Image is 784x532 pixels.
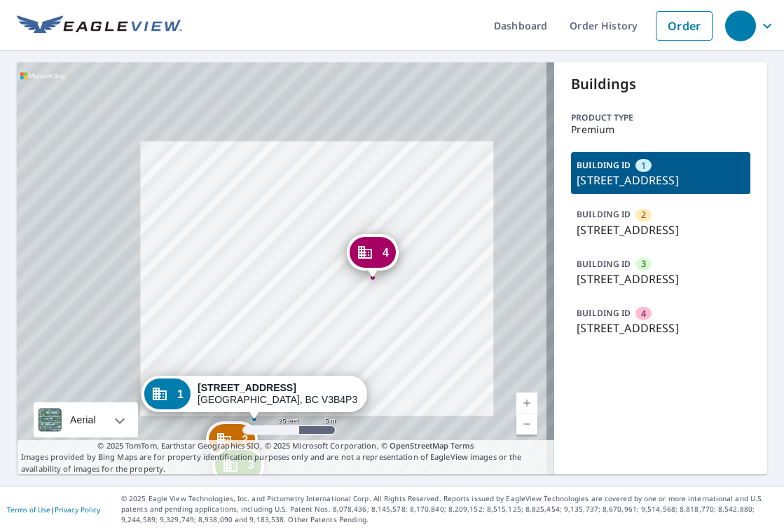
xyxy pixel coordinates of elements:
p: © 2025 Eagle View Technologies, Inc. and Pictometry International Corp. All Rights Reserved. Repo... [121,493,777,525]
p: [STREET_ADDRESS] [577,221,745,238]
span: 2 [641,208,646,221]
p: BUILDING ID [577,208,631,220]
a: Current Level 19.565853677773454, Zoom In [516,393,537,414]
p: [STREET_ADDRESS] [577,320,745,336]
a: OpenStreetMap [390,440,448,451]
div: Aerial [66,402,100,437]
p: | [7,505,100,514]
span: 2 [242,435,248,445]
p: Premium [571,124,750,135]
div: [GEOGRAPHIC_DATA], BC V3B4P3 [198,382,357,406]
div: Dropped pin, building 4, Commercial property, 3397 HASTINGS ST PORT COQUITLAM, BC V3B4M8 [347,234,399,278]
span: 1 [177,389,184,400]
a: Current Level 19.565853677773454, Zoom Out [516,414,537,435]
p: BUILDING ID [577,307,631,319]
a: Terms [451,440,474,451]
span: 4 [641,307,646,320]
p: BUILDING ID [577,258,631,270]
p: Product type [571,111,750,124]
div: Aerial [34,402,138,437]
span: © 2025 TomTom, Earthstar Geographics SIO, © 2025 Microsoft Corporation, © [97,440,474,452]
strong: [STREET_ADDRESS] [198,382,296,393]
a: Terms of Use [7,505,50,514]
span: 3 [641,257,646,271]
p: Images provided by Bing Maps are for property identification purposes only and are not a represen... [17,440,554,475]
p: Buildings [571,74,750,95]
div: Dropped pin, building 1, Commercial property, 3358 JERVIS ST PORT COQUITLAM, BC V3B4P3 [142,376,367,419]
a: Order [656,11,713,41]
span: 1 [641,159,646,172]
span: 4 [383,247,389,258]
p: BUILDING ID [577,159,631,171]
img: EV Logo [17,15,182,36]
p: [STREET_ADDRESS] [577,172,745,189]
div: Dropped pin, building 2, Commercial property, 3358 JERVIS ST PORT COQUITLAM, BC V3B4P3 [206,421,258,465]
a: Privacy Policy [55,505,100,514]
p: [STREET_ADDRESS] [577,271,745,287]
